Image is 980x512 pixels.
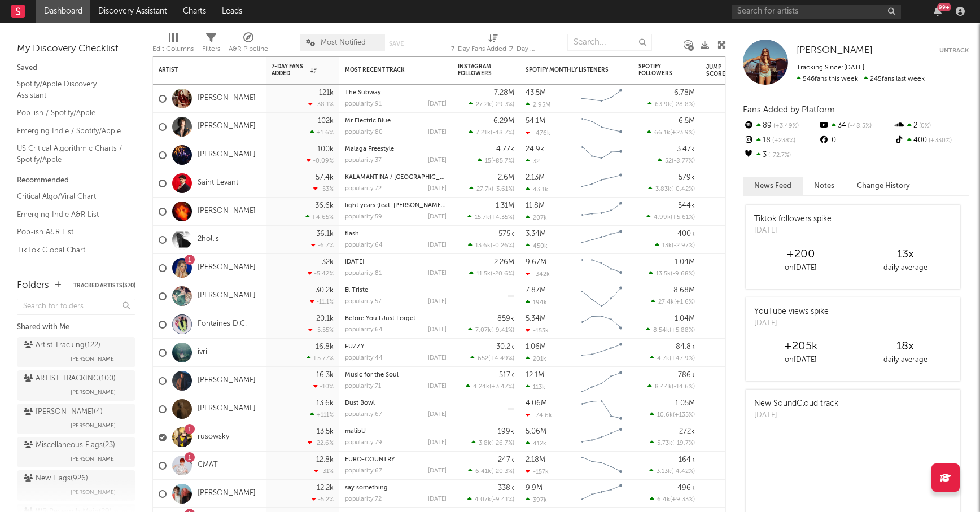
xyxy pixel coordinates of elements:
[428,355,447,361] div: [DATE]
[17,62,135,75] div: Saved
[469,100,514,108] div: ( )
[322,259,334,266] div: 32k
[526,186,548,193] div: 43.1k
[653,327,670,334] span: 8.54k
[706,92,751,106] div: 66.9
[493,327,513,334] span: -9.41 %
[315,202,334,209] div: 36.6k
[498,174,514,181] div: 2.6M
[818,133,893,148] div: 0
[797,46,873,55] span: [PERSON_NAME]
[576,198,627,226] svg: Chart title
[647,129,695,136] div: ( )
[345,231,447,237] div: flash
[526,242,548,250] div: 450k
[345,90,447,96] div: The Subway
[939,45,969,56] button: Untrack
[24,372,116,386] div: ARTIST TRACKING ( 100 )
[576,395,627,423] svg: Chart title
[576,254,627,282] svg: Chart title
[576,310,627,339] svg: Chart title
[576,367,627,395] svg: Chart title
[345,203,447,209] div: light years (feat. Inéz) - Matt Sassari Remix
[672,271,693,277] span: -9.68 %
[345,174,458,181] a: KALAMANTINA / [GEOGRAPHIC_DATA]
[650,355,695,362] div: ( )
[673,287,695,294] div: 8.68M
[313,383,334,390] div: -10 %
[658,157,695,164] div: ( )
[345,146,394,152] a: Malaga Freestyle
[345,400,375,406] a: Dust Bowl
[679,174,695,181] div: 579k
[526,299,547,306] div: 194k
[345,428,366,435] a: malibU
[198,178,238,188] a: Saint Levant
[198,376,256,386] a: [PERSON_NAME]
[17,337,135,367] a: Artist Tracking(122)[PERSON_NAME]
[345,344,447,350] div: FUZZY
[743,133,818,148] div: 18
[310,298,334,305] div: -11.1 %
[159,67,243,73] div: Artist
[526,259,546,266] div: 9.67M
[675,315,695,322] div: 1.04M
[655,186,671,192] span: 3.83k
[469,129,514,136] div: ( )
[493,102,513,108] span: -29.3 %
[17,190,124,203] a: Critical Algo/Viral Chart
[71,419,116,432] span: [PERSON_NAME]
[345,270,382,277] div: popularity: 81
[467,213,514,221] div: ( )
[853,261,957,275] div: daily average
[466,383,514,390] div: ( )
[345,129,383,135] div: popularity: 80
[389,41,404,47] button: Save
[672,130,693,136] span: +23.9 %
[494,89,514,97] div: 7.28M
[345,90,381,96] a: The Subway
[526,371,544,379] div: 12.1M
[494,259,514,266] div: 2.26M
[526,101,550,108] div: 2.95M
[345,383,381,390] div: popularity: 71
[272,63,308,77] span: 7-Day Fans Added
[24,439,115,452] div: Miscellaneous Flags ( 23 )
[651,298,695,305] div: ( )
[493,117,514,125] div: 6.29M
[706,120,751,134] div: 66.3
[654,130,670,136] span: 66.1k
[673,384,693,390] span: -14.6 %
[198,94,256,103] a: [PERSON_NAME]
[526,202,545,209] div: 11.8M
[345,203,519,209] a: light years (feat. [PERSON_NAME]) - [PERSON_NAME] Remix
[526,157,540,165] div: 32
[428,214,447,220] div: [DATE]
[743,106,835,114] span: Fans Added by Platform
[576,226,627,254] svg: Chart title
[706,148,751,162] div: 73.3
[677,146,695,153] div: 3.47k
[526,355,546,362] div: 201k
[677,230,695,238] div: 400k
[321,39,366,46] span: Most Notified
[576,339,627,367] svg: Chart title
[198,150,256,160] a: [PERSON_NAME]
[706,177,751,190] div: 75.6
[853,353,957,367] div: daily average
[475,243,491,249] span: 13.6k
[17,142,124,165] a: US Critical Algorithmic Charts / Spotify/Apple
[576,85,627,113] svg: Chart title
[428,242,447,248] div: [DATE]
[308,326,334,334] div: -5.55 %
[345,327,383,333] div: popularity: 64
[655,384,672,390] span: 8.44k
[656,271,671,277] span: 13.5k
[476,130,491,136] span: 7.21k
[345,485,388,491] a: say something
[492,243,513,249] span: -0.26 %
[676,343,695,351] div: 84.8k
[17,42,135,56] div: My Discovery Checklist
[797,45,873,56] a: [PERSON_NAME]
[458,63,497,77] div: Instagram Followers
